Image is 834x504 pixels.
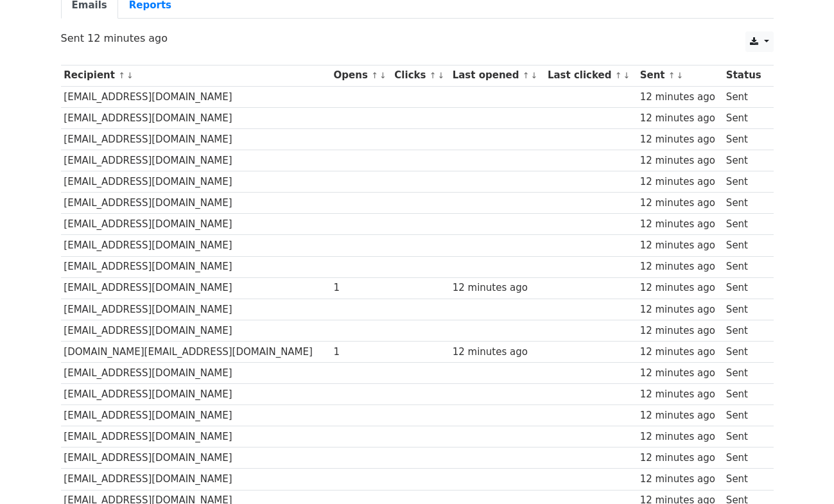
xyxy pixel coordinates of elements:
td: Sent [723,256,767,277]
th: Recipient [61,65,331,86]
a: ↓ [623,71,630,80]
td: Sent [723,469,767,490]
div: 12 minutes ago [640,451,720,465]
iframe: Chat Widget [770,442,834,504]
td: Sent [723,384,767,405]
td: Sent [723,277,767,299]
td: Sent [723,448,767,469]
a: ↑ [523,71,530,80]
td: Sent [723,150,767,171]
td: Sent [723,363,767,384]
a: ↓ [379,71,387,80]
a: ↓ [126,71,134,80]
td: Sent [723,171,767,193]
th: Sent [637,65,723,86]
div: 12 minutes ago [640,90,720,105]
div: 12 minutes ago [453,281,542,295]
td: [EMAIL_ADDRESS][DOMAIN_NAME] [61,448,331,469]
div: 12 minutes ago [453,345,542,360]
div: 12 minutes ago [640,217,720,232]
td: [EMAIL_ADDRESS][DOMAIN_NAME] [61,363,331,384]
div: 12 minutes ago [640,345,720,360]
a: ↓ [530,71,537,80]
td: [EMAIL_ADDRESS][DOMAIN_NAME] [61,193,331,214]
div: 12 minutes ago [640,408,720,423]
td: Sent [723,299,767,320]
a: ↑ [118,71,125,80]
td: [EMAIL_ADDRESS][DOMAIN_NAME] [61,128,331,150]
td: Sent [723,405,767,426]
div: 12 minutes ago [640,196,720,211]
div: 1 [334,345,388,360]
div: 12 minutes ago [640,430,720,444]
th: Last clicked [544,65,637,86]
td: [EMAIL_ADDRESS][DOMAIN_NAME] [61,171,331,193]
div: 12 minutes ago [640,366,720,381]
div: 12 minutes ago [640,238,720,253]
td: Sent [723,235,767,256]
td: Sent [723,341,767,362]
a: ↑ [668,71,675,80]
td: [DOMAIN_NAME][EMAIL_ADDRESS][DOMAIN_NAME] [61,341,331,362]
div: 12 minutes ago [640,153,720,168]
td: [EMAIL_ADDRESS][DOMAIN_NAME] [61,150,331,171]
td: [EMAIL_ADDRESS][DOMAIN_NAME] [61,277,331,299]
a: ↑ [430,71,437,80]
div: 12 minutes ago [640,132,720,147]
td: Sent [723,214,767,235]
a: ↓ [437,71,444,80]
td: [EMAIL_ADDRESS][DOMAIN_NAME] [61,299,331,320]
div: 12 minutes ago [640,387,720,402]
td: [EMAIL_ADDRESS][DOMAIN_NAME] [61,107,331,128]
div: 1 [334,281,388,295]
td: [EMAIL_ADDRESS][DOMAIN_NAME] [61,405,331,426]
div: 12 minutes ago [640,175,720,189]
p: Sent 12 minutes ago [61,31,774,45]
div: 12 minutes ago [640,259,720,274]
td: [EMAIL_ADDRESS][DOMAIN_NAME] [61,469,331,490]
a: ↓ [676,71,683,80]
td: [EMAIL_ADDRESS][DOMAIN_NAME] [61,384,331,405]
div: 12 minutes ago [640,472,720,487]
div: 12 minutes ago [640,281,720,295]
td: Sent [723,320,767,341]
td: Sent [723,426,767,448]
th: Status [723,65,767,86]
td: [EMAIL_ADDRESS][DOMAIN_NAME] [61,320,331,341]
th: Clicks [392,65,449,86]
td: Sent [723,128,767,150]
td: Sent [723,107,767,128]
div: 12 minutes ago [640,302,720,317]
td: [EMAIL_ADDRESS][DOMAIN_NAME] [61,426,331,448]
td: [EMAIL_ADDRESS][DOMAIN_NAME] [61,256,331,277]
a: ↑ [615,71,622,80]
div: 12 minutes ago [640,111,720,126]
td: [EMAIL_ADDRESS][DOMAIN_NAME] [61,235,331,256]
td: [EMAIL_ADDRESS][DOMAIN_NAME] [61,214,331,235]
div: 12 minutes ago [640,324,720,338]
td: Sent [723,193,767,214]
th: Last opened [449,65,544,86]
a: ↑ [371,71,378,80]
td: [EMAIL_ADDRESS][DOMAIN_NAME] [61,86,331,107]
td: Sent [723,86,767,107]
th: Opens [331,65,392,86]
